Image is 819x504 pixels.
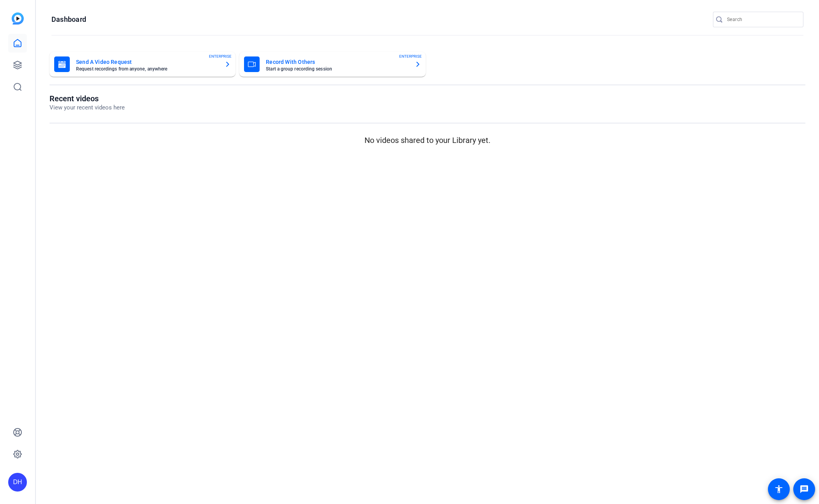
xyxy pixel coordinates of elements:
h1: Recent videos [50,94,125,103]
mat-card-title: Record With Others [266,57,408,67]
span: ENTERPRISE [399,53,422,59]
button: Record With OthersStart a group recording sessionENTERPRISE [239,52,425,77]
mat-card-subtitle: Request recordings from anyone, anywhere [76,67,218,71]
span: ENTERPRISE [209,53,232,59]
mat-card-title: Send A Video Request [76,57,218,67]
p: No videos shared to your Library yet. [50,134,805,146]
mat-icon: message [800,485,809,494]
img: blue-gradient.svg [12,12,24,25]
mat-card-subtitle: Start a group recording session [266,67,408,71]
mat-icon: accessibility [774,485,784,494]
h1: Dashboard [51,15,86,24]
p: View your recent videos here [50,103,125,112]
div: DH [8,473,27,492]
button: Send A Video RequestRequest recordings from anyone, anywhereENTERPRISE [50,52,235,77]
input: Search [727,15,797,24]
